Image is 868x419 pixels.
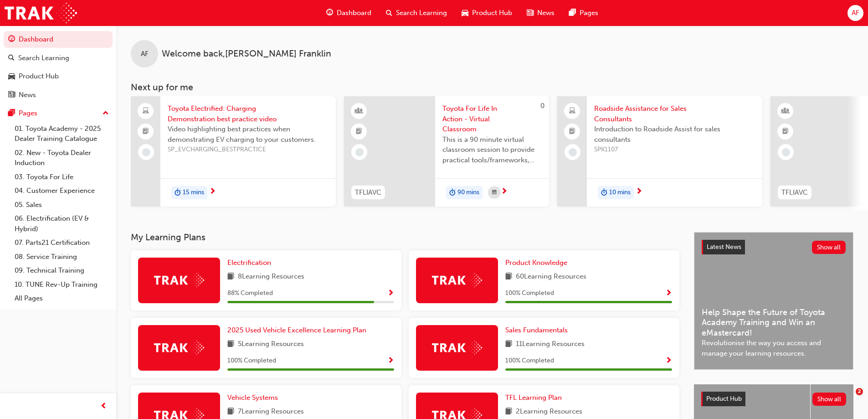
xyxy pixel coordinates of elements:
span: 2 [856,388,863,395]
button: Show all [812,241,846,254]
a: TFL Learning Plan [505,393,565,403]
a: Search Learning [4,50,113,67]
span: AF [852,8,859,18]
span: book-icon [227,406,234,418]
span: Toyota Electrified: Charging Demonstration best practice video [168,103,329,124]
span: learningRecordVerb_NONE-icon [142,148,150,156]
a: pages-iconPages [562,4,606,22]
span: car-icon [462,7,468,19]
a: News [4,87,113,103]
span: Help Shape the Future of Toyota Academy Training and Win an eMastercard! [702,307,846,338]
span: Product Hub [472,8,512,18]
button: Show Progress [387,355,394,367]
span: book-icon [505,406,512,418]
button: DashboardSearch LearningProduct HubNews [4,29,113,105]
a: 05. Sales [11,198,113,212]
a: Latest NewsShow all [702,240,846,254]
a: Roadside Assistance for Sales ConsultantsIntroduction to Roadside Assist for sales consultantsSPK... [557,96,762,207]
span: Latest News [707,243,741,251]
span: Introduction to Roadside Assist for sales consultants [594,124,755,145]
button: AF [847,5,863,21]
a: search-iconSearch Learning [379,4,454,22]
div: Pages [19,108,37,119]
span: guage-icon [326,7,333,19]
span: Pages [580,8,598,18]
a: Electrification [227,258,275,268]
span: 7 Learning Resources [238,406,304,418]
span: TFL Learning Plan [505,393,562,402]
img: Trak [154,273,204,287]
span: Sales Fundamentals [505,326,568,334]
span: Product Hub [706,395,742,403]
span: Product Knowledge [505,259,567,267]
a: 03. Toyota For Life [11,170,113,184]
span: book-icon [505,339,512,350]
span: Search Learning [396,8,447,18]
span: up-icon [103,108,109,119]
span: pages-icon [569,7,576,19]
span: TFLIAVC [781,187,808,198]
span: Electrification [227,259,271,267]
a: 2025 Used Vehicle Excellence Learning Plan [227,325,370,336]
span: 15 mins [183,187,204,198]
img: Trak [154,341,204,355]
span: 8 Learning Resources [238,271,304,283]
span: news-icon [8,91,15,99]
span: Video highlighting best practices when demonstrating EV charging to your customers. [168,124,329,145]
a: 04. Customer Experience [11,184,113,198]
a: 06. Electrification (EV & Hybrid) [11,212,113,236]
span: 100 % Completed [227,356,276,366]
a: 07. Parts21 Certification [11,236,113,250]
span: news-icon [527,7,534,19]
span: 2 Learning Resources [516,406,582,418]
span: laptop-icon [143,105,149,117]
a: Sales Fundamentals [505,325,571,336]
span: next-icon [636,188,642,196]
span: 11 Learning Resources [516,339,585,350]
span: guage-icon [8,36,15,44]
span: search-icon [386,7,392,19]
a: Dashboard [4,31,113,48]
a: guage-iconDashboard [319,4,379,22]
span: duration-icon [175,187,181,199]
h3: Next up for me [116,82,868,93]
a: Product Knowledge [505,258,571,268]
button: Pages [4,105,113,122]
span: 90 mins [457,187,479,198]
span: Show Progress [387,290,394,298]
div: News [19,90,36,100]
span: 100 % Completed [505,288,554,299]
span: search-icon [8,54,15,62]
span: SP_EVCHARGING_BESTPRACTICE [168,145,329,155]
span: prev-icon [100,401,107,412]
span: This is a 90 minute virtual classroom session to provide practical tools/frameworks, behaviours a... [442,134,542,166]
span: Show Progress [665,357,672,365]
iframe: Intercom live chat [837,388,859,410]
a: 0TFLIAVCToyota For Life In Action - Virtual ClassroomThis is a 90 minute virtual classroom sessio... [344,96,549,207]
a: All Pages [11,291,113,305]
span: calendar-icon [492,187,497,198]
img: Trak [432,341,482,355]
span: learningRecordVerb_NONE-icon [569,148,577,156]
h3: My Learning Plans [131,232,679,243]
span: AF [141,49,149,59]
span: learningRecordVerb_NONE-icon [355,148,364,156]
a: Latest NewsShow allHelp Shape the Future of Toyota Academy Training and Win an eMastercard!Revolu... [694,232,853,370]
span: SPK1107 [594,145,755,155]
span: booktick-icon [569,126,575,138]
span: Dashboard [337,8,371,18]
button: Show Progress [665,288,672,299]
span: 88 % Completed [227,288,273,299]
span: Welcome back , [PERSON_NAME] Franklin [162,49,331,59]
span: Show Progress [665,290,672,298]
a: news-iconNews [519,4,562,22]
span: 100 % Completed [505,356,554,366]
span: News [537,8,555,18]
span: book-icon [227,271,234,283]
span: TFLIAVC [355,187,381,198]
span: duration-icon [449,187,456,199]
span: 5 Learning Resources [238,339,304,350]
button: Show Progress [387,288,394,299]
span: 10 mins [609,187,631,198]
